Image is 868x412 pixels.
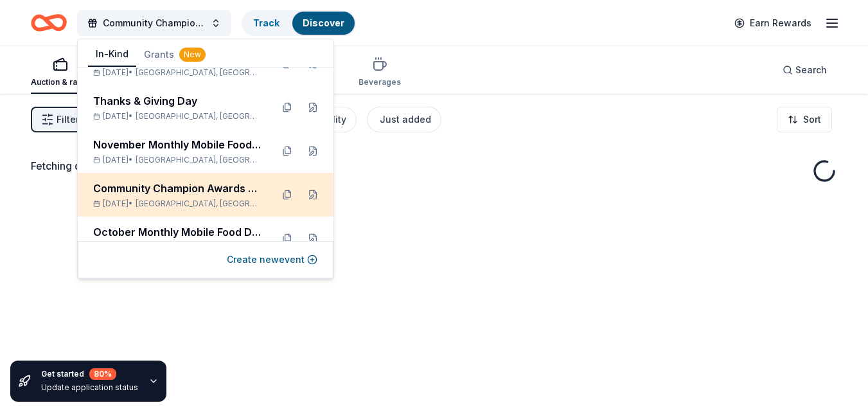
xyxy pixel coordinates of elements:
[31,107,89,132] button: Filter2
[136,155,261,165] span: [GEOGRAPHIC_DATA], [GEOGRAPHIC_DATA]
[136,43,213,66] button: Grants
[89,368,116,380] div: 80 %
[359,51,401,94] button: Beverages
[242,10,356,36] button: TrackDiscover
[795,62,827,78] span: Search
[93,224,261,240] div: October Monthly Mobile Food Distribution
[57,112,79,127] span: Filter
[227,252,317,267] button: Create newevent
[367,107,441,132] button: Just added
[136,111,261,121] span: [GEOGRAPHIC_DATA], [GEOGRAPHIC_DATA]
[93,111,261,121] div: [DATE] •
[93,137,261,152] div: November Monthly Mobile Food Distribution
[41,382,138,393] div: Update application status
[103,15,206,31] span: Community Champion Awards Benefit Presented by: One Heart for Women and Children's
[772,57,837,83] button: Search
[136,67,261,78] span: [GEOGRAPHIC_DATA], [GEOGRAPHIC_DATA]
[31,158,837,174] div: Fetching donors, one moment...
[359,77,401,87] div: Beverages
[136,199,261,209] span: [GEOGRAPHIC_DATA], [GEOGRAPHIC_DATA]
[31,8,67,38] a: Home
[803,112,821,127] span: Sort
[31,77,89,87] div: Auction & raffle
[93,67,261,78] div: [DATE] •
[727,12,819,35] a: Earn Rewards
[380,112,431,127] div: Just added
[88,42,136,67] button: In-Kind
[303,17,344,28] a: Discover
[93,93,261,109] div: Thanks & Giving Day
[41,368,138,380] div: Get started
[31,51,89,94] button: Auction & raffle
[93,155,261,165] div: [DATE] •
[253,17,279,28] a: Track
[777,107,832,132] button: Sort
[93,181,261,196] div: Community Champion Awards Benefit Presented by: One Heart for Women and Children's
[179,48,206,62] div: New
[93,199,261,209] div: [DATE] •
[77,10,231,36] button: Community Champion Awards Benefit Presented by: One Heart for Women and Children's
